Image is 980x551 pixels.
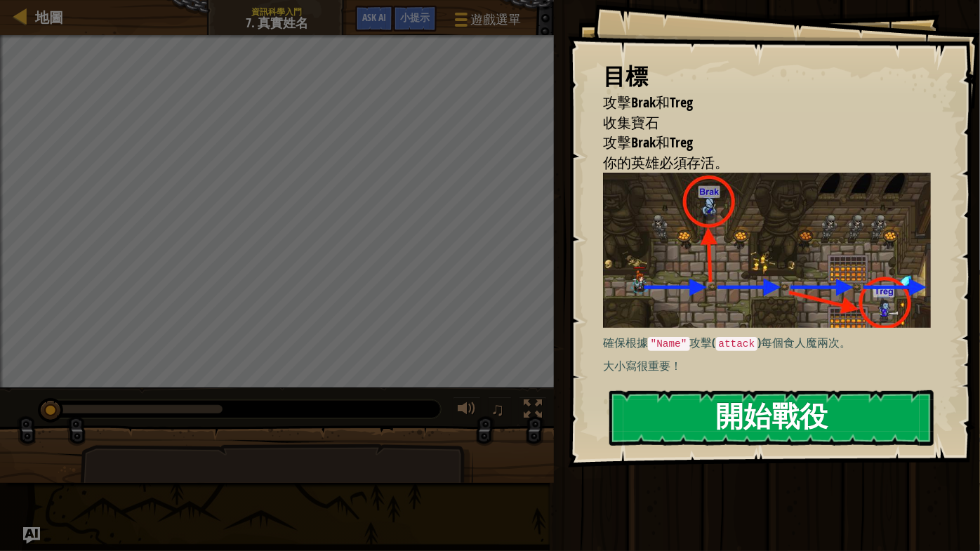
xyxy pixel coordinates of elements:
button: Ask AI [355,6,393,32]
div: 目標 [603,60,931,93]
li: 你的英雄必須存活。 [585,153,927,173]
li: 收集寶石 [585,113,927,133]
li: 攻擊Brak和Treg [585,133,927,153]
button: 調整音量 [453,397,481,425]
p: 大小寫很重要！ [603,358,941,374]
span: Ask AI [362,11,386,24]
button: 切換全螢幕 [519,397,547,425]
code: attack [716,337,758,351]
a: 地圖 [28,8,63,27]
button: 開始戰役 [609,390,934,446]
button: ♫ [488,397,512,425]
button: 遊戲選單 [444,6,529,39]
span: 地圖 [35,8,63,27]
span: 攻擊Brak和Treg [603,133,694,152]
span: 遊戲選單 [470,11,521,29]
span: 小提示 [400,11,430,24]
span: ♫ [491,399,505,420]
p: 確保根據 攻擊( )每個食人魔兩次。 [603,335,941,352]
span: 你的英雄必須存活。 [603,153,729,172]
span: 收集寶石 [603,113,659,132]
button: Ask AI [23,527,40,544]
img: True names [603,173,941,328]
li: 攻擊Brak和Treg [585,93,927,113]
code: "Name" [648,337,690,351]
span: 攻擊Brak和Treg [603,93,694,112]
